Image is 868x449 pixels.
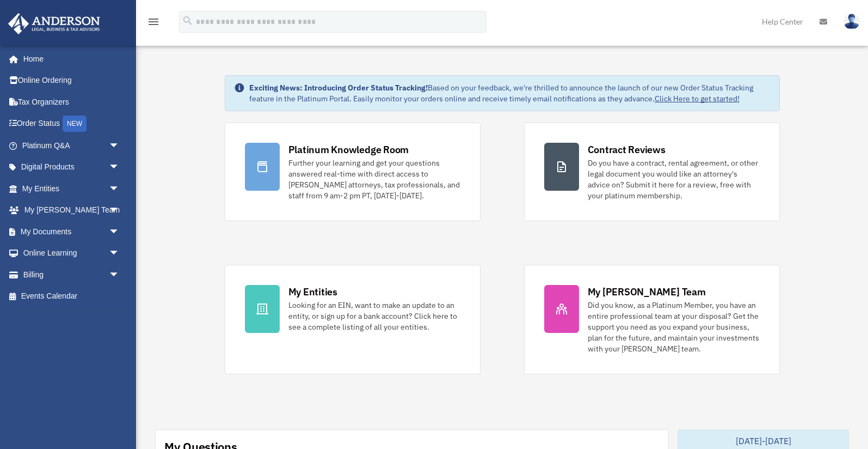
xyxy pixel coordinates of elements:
[109,221,131,243] span: arrow_drop_down
[109,135,131,157] span: arrow_drop_down
[8,70,136,92] a: Online Ordering
[249,82,771,104] div: Based on your feedback, we're thrilled to announce the launch of our new Order Status Tracking fe...
[844,14,860,29] img: User Pic
[109,156,131,179] span: arrow_drop_down
[8,48,131,70] a: Home
[225,265,481,374] a: My Entities Looking for an EIN, want to make an update to an entity, or sign up for a bank accoun...
[8,264,136,286] a: Billingarrow_drop_down
[8,178,136,199] a: My Entitiesarrow_drop_down
[655,94,740,104] a: Click Here to get started!
[524,265,780,374] a: My [PERSON_NAME] Team Did you know, as a Platinum Member, you have an entire professional team at...
[249,83,428,93] strong: Exciting News: Introducing Order Status Tracking!
[109,178,131,200] span: arrow_drop_down
[8,286,136,307] a: Events Calendar
[588,300,760,354] div: Did you know, as a Platinum Member, you have an entire professional team at your disposal? Get th...
[288,285,337,299] div: My Entities
[182,15,194,27] i: search
[288,300,460,332] div: Looking for an EIN, want to make an update to an entity, or sign up for a bank account? Click her...
[524,123,780,221] a: Contract Reviews Do you have a contract, rental agreement, or other legal document you would like...
[147,19,160,28] a: menu
[109,264,131,286] span: arrow_drop_down
[147,15,160,28] i: menu
[8,242,136,264] a: Online Learningarrow_drop_down
[8,113,136,135] a: Order StatusNEW
[63,116,87,132] div: NEW
[5,13,103,34] img: Anderson Advisors Platinum Portal
[8,135,136,156] a: Platinum Q&Aarrow_drop_down
[225,123,481,221] a: Platinum Knowledge Room Further your learning and get your questions answered real-time with dire...
[288,157,460,201] div: Further your learning and get your questions answered real-time with direct access to [PERSON_NAM...
[588,285,706,299] div: My [PERSON_NAME] Team
[8,199,136,221] a: My [PERSON_NAME] Teamarrow_drop_down
[8,221,136,242] a: My Documentsarrow_drop_down
[109,199,131,222] span: arrow_drop_down
[109,242,131,265] span: arrow_drop_down
[588,143,666,156] div: Contract Reviews
[8,156,136,178] a: Digital Productsarrow_drop_down
[288,143,409,156] div: Platinum Knowledge Room
[588,157,760,201] div: Do you have a contract, rental agreement, or other legal document you would like an attorney's ad...
[8,91,136,113] a: Tax Organizers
